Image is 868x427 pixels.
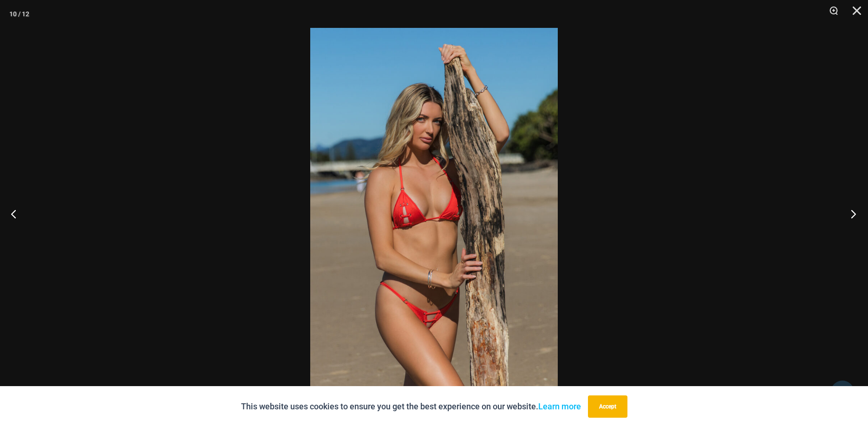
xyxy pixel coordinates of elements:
button: Next [833,191,868,237]
img: Link Tangello 3070 Tri Top 2031 Cheeky 04 [310,28,558,399]
a: Learn more [538,401,581,411]
p: This website uses cookies to ensure you get the best experience on our website. [241,400,581,414]
button: Accept [588,395,627,418]
div: 10 / 12 [9,7,29,21]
